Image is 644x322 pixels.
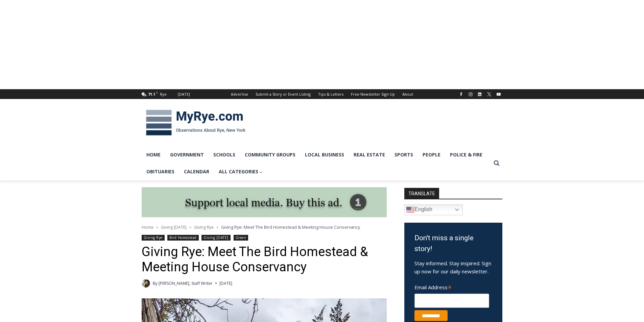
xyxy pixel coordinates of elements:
[219,280,232,287] time: [DATE]
[142,224,153,230] a: Home
[179,163,214,180] a: Calendar
[156,91,158,94] span: F
[227,89,252,99] a: Advertise
[349,146,390,163] a: Real Estate
[347,89,399,99] a: Free Newsletter Sign Up
[418,146,445,163] a: People
[467,90,475,98] a: Instagram
[194,224,214,230] a: Giving Rye
[142,244,387,275] h1: Giving Rye: Meet The Bird Homestead & Meeting House Conservancy
[414,233,492,254] h3: Don't miss a single story!
[142,279,150,288] a: Author image
[491,157,503,169] button: View Search Form
[495,90,503,98] a: YouTube
[476,90,484,98] a: Linkedin
[227,89,417,99] nav: Secondary Navigation
[414,280,489,293] label: Email Address
[485,90,493,98] a: X
[219,168,263,175] span: All Categories
[252,89,314,99] a: Submit a Story or Event Listing
[404,204,463,215] a: English
[216,225,218,230] span: >
[406,206,414,214] img: en
[457,90,465,98] a: Facebook
[399,89,417,99] a: About
[314,89,347,99] a: Tips & Letters
[390,146,418,163] a: Sports
[209,146,240,163] a: Schools
[142,187,387,218] img: support local media, buy this ad
[234,235,248,241] a: Green
[221,224,360,230] span: Giving Rye: Meet The Bird Homestead & Meeting House Conservancy
[165,146,209,163] a: Government
[240,146,300,163] a: Community Groups
[445,146,487,163] a: Police & Fire
[404,188,439,199] strong: TRANSLATE
[160,91,167,97] div: Rye
[142,279,150,288] img: (PHOTO: MyRye.com Intern and Editor Tucker Smith. Contributed.)Tucker Smith, MyRye.com
[153,280,158,287] span: By
[201,235,231,241] a: Giving [DATE]
[148,92,155,97] span: 71.1
[142,235,165,241] a: Giving Rye
[142,163,179,180] a: Obituaries
[142,224,387,230] nav: Breadcrumbs
[178,91,190,97] div: [DATE]
[142,146,165,163] a: Home
[300,146,349,163] a: Local Business
[159,280,213,286] a: [PERSON_NAME], Staff Writer
[414,259,492,275] p: Stay informed. Stay inspired. Sign up now for our daily newsletter.
[161,224,187,230] a: Giving [DATE]
[142,105,250,140] img: MyRye.com
[142,146,491,180] nav: Primary Navigation
[189,225,191,230] span: >
[167,235,198,241] a: Bird Homestead
[214,163,268,180] a: All Categories
[156,225,158,230] span: >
